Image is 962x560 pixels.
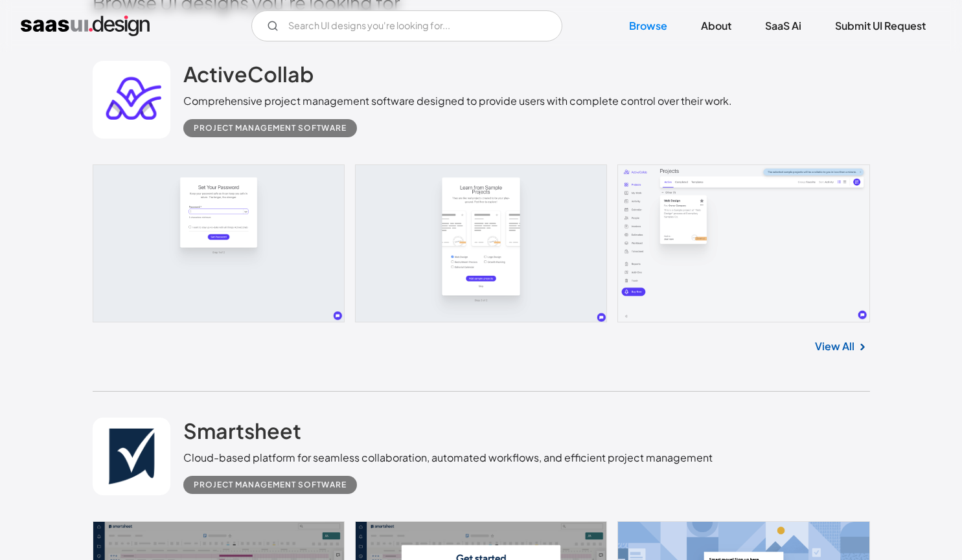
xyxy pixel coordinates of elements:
form: Email Form [251,10,562,41]
h2: Smartsheet [183,418,301,443]
h2: ActiveCollab [183,61,314,87]
a: About [685,12,747,40]
a: Submit UI Request [819,12,941,40]
input: Search UI designs you're looking for... [251,10,562,41]
a: Browse [613,12,683,40]
a: home [21,16,150,36]
a: Smartsheet [183,418,301,450]
a: View All [815,339,854,354]
div: Project Management Software [194,120,347,136]
div: Project Management Software [194,477,347,493]
div: Comprehensive project management software designed to provide users with complete control over th... [183,93,732,109]
div: Cloud-based platform for seamless collaboration, automated workflows, and efficient project manag... [183,450,713,465]
a: ActiveCollab [183,61,314,93]
a: SaaS Ai [750,12,817,40]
